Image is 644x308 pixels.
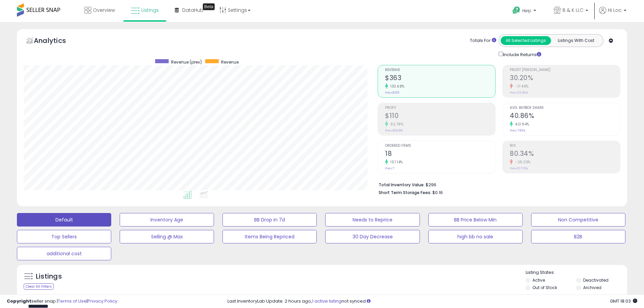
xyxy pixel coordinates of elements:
span: Revenue [385,68,495,72]
h2: 18 [385,150,495,159]
small: 133.68% [388,84,405,89]
h2: 80.34% [510,150,620,159]
h2: $363 [385,74,495,83]
label: Active [532,277,545,283]
span: Hi Loc [608,7,622,14]
small: Prev: $155 [385,91,399,95]
a: Terms of Use [58,298,87,304]
button: 30 Day Decrease [325,230,420,243]
div: Clear All Filters [24,283,54,290]
h5: Listings [36,272,62,281]
h2: 30.20% [510,74,620,83]
label: Deactivated [583,277,609,283]
a: Help [507,1,543,22]
span: Revenue [221,59,239,65]
small: Prev: 7 [385,166,394,170]
li: $296 [379,180,615,188]
button: Selling @ Max [120,230,214,243]
button: B2B [531,230,625,243]
small: Prev: 107.16% [510,166,528,170]
label: Archived [583,285,601,290]
small: Prev: 36.60% [510,91,528,95]
div: Totals For [470,38,496,44]
small: 157.14% [388,160,403,165]
b: Short Term Storage Fees: [379,190,431,195]
span: B & K LLC [563,7,583,14]
p: Listing States: [526,269,627,276]
span: Revenue (prev) [171,59,202,65]
button: Needs to Reprice [325,213,420,227]
div: seller snap | | [7,298,117,305]
button: Listings With Cost [551,36,601,45]
span: $0.16 [432,189,443,196]
span: Profit [PERSON_NAME] [510,68,620,72]
h5: Analytics [34,36,79,47]
small: -25.03% [513,160,531,165]
span: Profit [385,106,495,110]
b: Total Inventory Value: [379,182,425,188]
a: Privacy Policy [88,298,117,304]
span: Ordered Items [385,144,495,148]
strong: Copyright [7,298,31,304]
button: Top Sellers [17,230,111,243]
h2: $110 [385,112,495,121]
button: All Selected Listings [501,36,551,45]
span: Help [522,8,531,14]
small: -17.49% [513,84,529,89]
small: Prev: 7.83% [510,128,525,133]
button: high bb no sale [428,230,523,243]
span: DataHub [182,7,204,14]
button: BB Drop in 7d [222,213,317,227]
button: Inventory Age [120,213,214,227]
small: 92.79% [388,122,403,127]
button: Default [17,213,111,227]
label: Out of Stock [532,285,557,290]
span: Avg. Buybox Share [510,106,620,110]
button: Items Being Repriced [222,230,317,243]
a: 1 active listing [312,298,341,304]
span: Listings [141,7,159,14]
a: Hi Loc [599,7,626,22]
small: Prev: $56.86 [385,128,403,133]
button: BB Price Below Min [428,213,523,227]
div: Include Returns [494,50,549,58]
div: Tooltip anchor [203,3,215,10]
span: Overview [93,7,115,14]
button: Non Competitive [531,213,625,227]
span: ROI [510,144,620,148]
h2: 40.86% [510,112,620,121]
div: Last InventoryLab Update: 2 hours ago, not synced. [228,298,637,305]
small: 421.84% [513,122,529,127]
i: Get Help [512,6,521,15]
span: 2025-09-16 18:03 GMT [610,298,637,304]
button: additional cost [17,247,111,260]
